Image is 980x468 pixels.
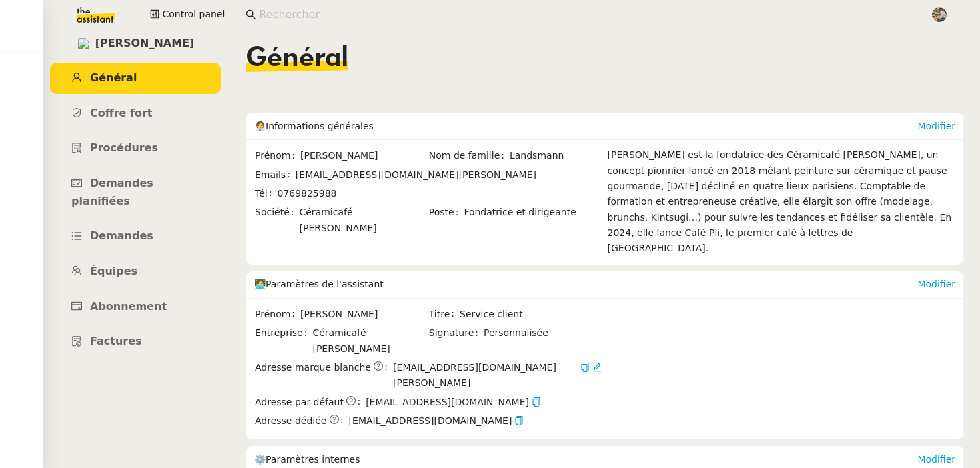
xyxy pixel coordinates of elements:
span: Paramètres internes [266,454,360,465]
a: Modifier [917,121,955,131]
span: [EMAIL_ADDRESS][DOMAIN_NAME] [366,395,541,410]
span: Général [246,45,348,72]
span: [PERSON_NAME] [300,307,428,322]
span: Coffre fort [90,107,153,119]
span: Fondatrice et dirigeante [464,205,601,220]
span: Céramicafé [PERSON_NAME] [312,325,427,357]
span: Control panel [162,7,225,22]
span: Landsmann [510,148,602,163]
img: users%2F9mvJqJUvllffspLsQzytnd0Nt4c2%2Favatar%2F82da88e3-d90d-4e39-b37d-dcb7941179ae [77,37,91,51]
a: Demandes [50,221,221,252]
span: Paramètres de l'assistant [266,279,384,289]
div: 🧑‍💻 [254,271,917,298]
span: [PERSON_NAME] [300,148,428,163]
a: Abonnement [50,291,221,323]
span: [EMAIL_ADDRESS][DOMAIN_NAME][PERSON_NAME] [296,169,536,180]
span: Signature [429,325,484,341]
a: Coffre fort [50,98,221,129]
span: Adresse marque blanche [255,360,371,375]
span: Emails [255,167,296,183]
img: 388bd129-7e3b-4cb1-84b4-92a3d763e9b7 [932,7,947,22]
span: Factures [90,335,142,347]
span: Général [90,71,137,84]
span: [PERSON_NAME] [95,35,195,53]
span: Service client [460,307,601,322]
span: Informations générales [266,121,374,131]
a: Demandes planifiées [50,168,221,217]
span: Entreprise [255,325,312,357]
div: [PERSON_NAME] est la fondatrice des Céramicafé [PERSON_NAME], un concept pionnier lancé en 2018 m... [608,147,956,256]
span: Adresse par défaut [255,395,344,410]
a: Modifier [917,279,955,289]
span: Titre [429,307,460,322]
span: Procédures [90,141,158,154]
span: Tél [255,186,277,201]
span: Adresse dédiée [255,413,326,429]
span: Nom de famille [429,148,510,163]
input: Rechercher [259,6,917,24]
span: [EMAIL_ADDRESS][DOMAIN_NAME][PERSON_NAME] [393,360,577,391]
span: Céramicafé [PERSON_NAME] [299,205,427,236]
span: Poste [429,205,464,220]
a: Modifier [917,454,955,465]
a: Général [50,63,221,94]
button: Control panel [142,5,233,24]
a: Équipes [50,256,221,287]
span: Prénom [255,307,300,322]
span: Abonnement [90,300,167,313]
a: Procédures [50,133,221,164]
span: 0769825988 [277,188,336,199]
span: Société [255,205,299,236]
span: Personnalisée [484,325,548,341]
div: 🧑‍💼 [254,113,917,139]
span: Prénom [255,148,300,163]
span: Demandes planifiées [71,177,153,207]
span: Demandes [90,229,153,242]
span: Équipes [90,265,137,277]
span: [EMAIL_ADDRESS][DOMAIN_NAME] [349,413,524,429]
